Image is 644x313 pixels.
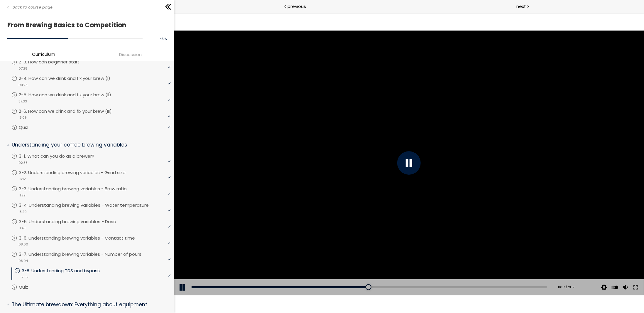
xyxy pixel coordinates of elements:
[19,186,138,192] p: 3-3. Understanding brewing variables - Brew ratio
[21,275,28,280] span: 21:19
[18,160,28,165] span: 02:38
[19,108,124,115] p: 2-6. How can we drink and fix your brew (III)
[19,284,40,290] p: Quiz
[12,141,167,149] p: Understanding your coffee brewing variables
[435,266,446,283] div: Change playback rate
[18,193,26,198] span: 11:29
[426,266,435,283] button: Video quality
[18,99,27,104] span: 37:33
[13,4,53,10] span: Back to course page
[18,83,28,87] span: 04:23
[19,153,106,159] p: 3-1. What can you do as a brewer?
[436,266,445,283] button: Play back rate
[160,37,167,41] span: 45 %
[378,272,401,277] div: 10:37 / 21:19
[19,202,160,208] p: 3-4. Understanding brewing variables - Water temperature
[447,266,456,283] button: Volume
[19,59,91,65] p: 2-3. How can beginner start
[19,218,128,225] p: 3-5. Understanding brewing variables - Dose
[32,51,55,58] span: Curriculum
[19,235,147,241] p: 3-6. Understanding brewing variables - Contact time
[22,267,111,274] p: 3-8. Understanding TDS and bypass
[119,51,142,58] span: Discussion
[18,176,26,181] span: 16:12
[18,226,26,231] span: 11:43
[18,209,27,214] span: 18:20
[516,3,526,10] span: next
[18,242,28,247] span: 08:00
[12,301,167,308] p: The Ultimate brewdown: Everything about equipment
[7,4,53,10] a: Back to course page
[19,169,137,176] p: 3-2. Understanding brewing variables - Grind size
[18,66,27,71] span: 07:28
[19,124,40,131] p: Quiz
[7,20,164,31] h1: From Brewing Basics to Competition
[18,115,27,120] span: 18:09
[19,92,123,98] p: 2-5. How can we drink and fix your brew (II)
[288,3,306,10] span: previous
[19,251,153,258] p: 3-7. Understanding brewing variables - Number of pours
[18,258,28,263] span: 08:04
[19,75,122,82] p: 2-4. How can we drink and fix your brew (I)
